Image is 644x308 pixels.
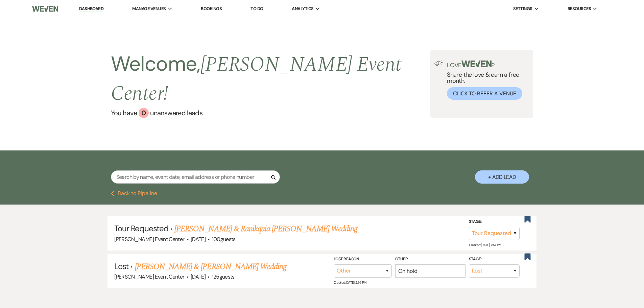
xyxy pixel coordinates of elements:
[212,273,235,280] span: 125 guests
[251,6,263,11] a: To Do
[513,5,532,12] span: Settings
[475,170,529,184] button: + Add Lead
[447,61,529,68] p: Love ?
[334,280,366,285] span: Created: [DATE] 2:36 PM
[469,218,520,226] label: Stage:
[292,5,313,12] span: Analytics
[111,170,280,184] input: Search by name, event date, email address or phone number
[114,273,184,280] span: [PERSON_NAME] Event Center
[447,87,522,100] button: Click to Refer a Venue
[201,6,222,11] a: Bookings
[139,108,149,118] div: 0
[111,49,401,109] span: [PERSON_NAME] Event Center !
[443,61,529,100] div: Share the love & earn a free month.
[114,261,128,271] span: Lost
[111,108,431,118] a: You have 0 unanswered leads.
[114,223,168,234] span: Tour Requested
[79,6,103,12] a: Dashboard
[132,5,166,12] span: Manage Venues
[111,191,157,196] button: Back to Pipeline
[114,236,184,243] span: [PERSON_NAME] Event Center
[469,256,520,263] label: Stage:
[434,61,443,66] img: loud-speaker-illustration.svg
[135,261,286,273] a: [PERSON_NAME] & [PERSON_NAME] Wedding
[461,61,492,67] img: weven-logo-green.svg
[32,2,58,16] img: Weven Logo
[395,256,466,263] label: Other
[191,273,206,280] span: [DATE]
[212,236,236,243] span: 100 guests
[469,243,501,247] span: Created: [DATE] 7:44 PM
[174,223,357,235] a: [PERSON_NAME] & Ranikquia [PERSON_NAME] Wedding
[568,5,591,12] span: Resources
[111,50,431,108] h2: Welcome,
[334,256,392,263] label: Lost Reason
[191,236,206,243] span: [DATE]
